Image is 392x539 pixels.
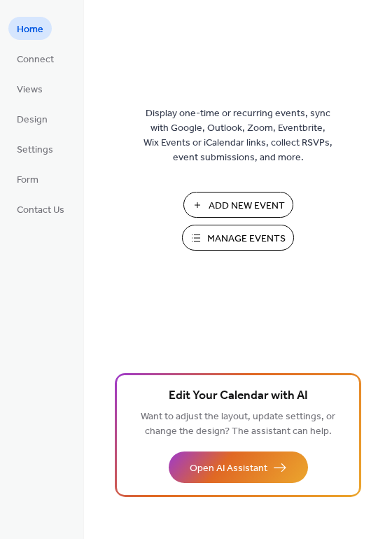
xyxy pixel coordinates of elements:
span: Want to adjust the layout, update settings, or change the design? The assistant can help. [141,407,335,441]
span: Views [17,83,43,97]
span: Home [17,22,43,37]
span: Manage Events [207,232,286,246]
span: Connect [17,52,54,67]
button: Add New Event [183,192,293,218]
span: Open AI Assistant [190,461,267,476]
a: Home [8,17,52,40]
span: Contact Us [17,203,64,218]
a: Views [8,77,51,100]
a: Contact Us [8,197,73,220]
span: Form [17,173,38,188]
span: Edit Your Calendar with AI [169,386,308,406]
span: Settings [17,143,53,157]
a: Settings [8,137,62,160]
button: Open AI Assistant [169,451,308,483]
a: Form [8,167,47,190]
button: Manage Events [182,225,294,251]
span: Display one-time or recurring events, sync with Google, Outlook, Zoom, Eventbrite, Wix Events or ... [143,106,332,165]
a: Connect [8,47,62,70]
a: Design [8,107,56,130]
span: Add New Event [209,199,285,213]
span: Design [17,113,48,127]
